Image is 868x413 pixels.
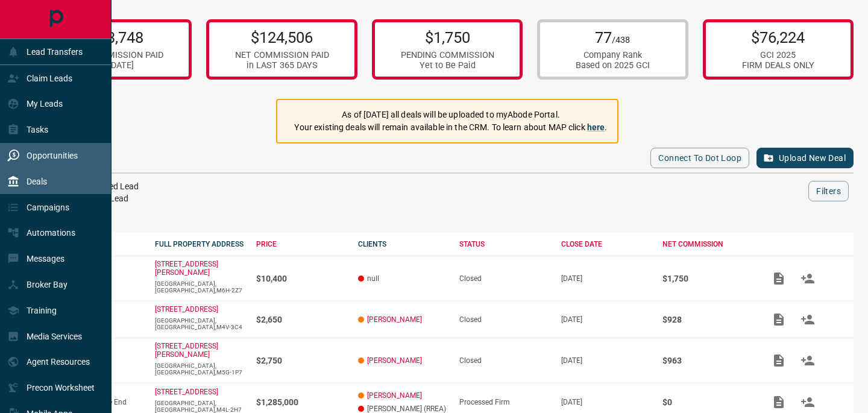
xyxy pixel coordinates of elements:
div: GCI 2025 [742,50,814,60]
button: Connect to Dot Loop [650,148,749,168]
div: in LAST 365 DAYS [235,60,329,71]
div: NET COMMISSION [662,240,752,248]
p: As of [DATE] all deals will be uploaded to myAbode Portal. [294,109,607,121]
a: [PERSON_NAME] [367,315,422,324]
p: $124,506 [235,28,329,46]
p: $928 [662,315,752,324]
div: Closed [459,315,549,324]
a: [STREET_ADDRESS][PERSON_NAME] [155,342,218,359]
span: Match Clients [793,315,822,323]
p: $2,750 [256,356,346,365]
p: [DATE] [561,398,651,406]
p: $2,650 [256,315,346,324]
p: [DATE] [561,274,651,283]
p: [DATE] [561,356,651,365]
a: [STREET_ADDRESS] [155,388,218,396]
p: [GEOGRAPHIC_DATA],[GEOGRAPHIC_DATA],M4L-2H7 [155,400,245,413]
span: /438 [612,35,630,45]
span: Match Clients [793,356,822,364]
p: $1,285,000 [256,397,346,407]
a: [STREET_ADDRESS] [155,305,218,314]
p: $10,400 [256,274,346,283]
a: [PERSON_NAME] [367,391,422,400]
button: Upload New Deal [756,148,854,168]
div: CLOSE DATE [561,240,651,248]
div: NET COMMISSION PAID [235,50,329,60]
span: Match Clients [793,274,822,282]
div: FULL PROPERTY ADDRESS [155,240,245,248]
span: Add / View Documents [764,397,793,406]
p: [DATE] [561,315,651,324]
div: in [DATE] [69,60,163,71]
p: $53,748 [69,28,163,46]
p: $0 [662,397,752,407]
p: $1,750 [401,28,494,46]
div: PENDING COMMISSION [401,50,494,60]
p: $1,750 [662,274,752,283]
div: Closed [459,274,549,283]
div: CLIENTS [358,240,448,248]
div: PRICE [256,240,346,248]
span: Add / View Documents [764,356,793,364]
span: Add / View Documents [764,315,793,323]
a: [STREET_ADDRESS][PERSON_NAME] [155,260,218,277]
span: Add / View Documents [764,274,793,282]
p: $76,224 [742,28,814,46]
p: 77 [576,28,650,46]
p: [PERSON_NAME] (RREA) [358,405,448,413]
p: null [358,274,448,283]
div: Based on 2025 GCI [576,60,650,71]
div: Closed [459,356,549,365]
div: STATUS [459,240,549,248]
span: Match Clients [793,397,822,406]
a: [PERSON_NAME] [367,356,422,365]
div: NET COMMISSION PAID [69,50,163,60]
div: Yet to Be Paid [401,60,494,71]
p: [GEOGRAPHIC_DATA],[GEOGRAPHIC_DATA],M6H-2Z7 [155,280,245,294]
div: Company Rank [576,50,650,60]
p: [GEOGRAPHIC_DATA],[GEOGRAPHIC_DATA],M5G-1P7 [155,362,245,376]
div: Processed Firm [459,398,549,406]
p: Your existing deals will remain available in the CRM. To learn about MAP click . [294,121,607,134]
p: [GEOGRAPHIC_DATA],[GEOGRAPHIC_DATA],M4V-3C4 [155,317,245,330]
p: $963 [662,356,752,365]
div: FIRM DEALS ONLY [742,60,814,71]
a: here [587,122,605,132]
button: Filters [808,181,849,201]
